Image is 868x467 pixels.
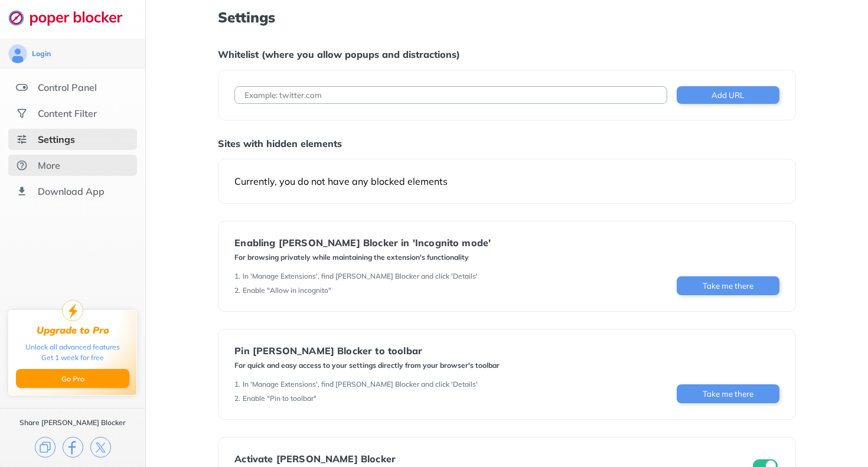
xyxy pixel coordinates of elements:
img: avatar.svg [8,44,27,63]
div: Download App [38,185,105,197]
input: Example: twitter.com [234,86,667,104]
div: In 'Manage Extensions', find [PERSON_NAME] Blocker and click 'Details' [243,380,478,389]
div: Login [32,49,51,58]
button: Take me there [677,276,779,295]
img: about.svg [16,159,28,171]
div: Share [PERSON_NAME] Blocker [19,418,126,427]
div: Whitelist (where you allow popups and distractions) [218,48,795,60]
div: Upgrade to Pro [37,325,109,336]
div: Enable "Pin to toolbar" [243,394,316,403]
h1: Settings [218,9,795,25]
img: upgrade-to-pro.svg [62,300,83,321]
div: 1 . [234,380,240,389]
div: Activate [PERSON_NAME] Blocker [234,453,396,464]
button: Add URL [677,86,779,104]
div: 1 . [234,272,240,281]
div: Get 1 week for free [41,352,104,363]
img: social.svg [16,107,28,119]
img: settings-selected.svg [16,133,28,145]
div: Enabling [PERSON_NAME] Blocker in 'Incognito mode' [234,237,491,248]
div: For quick and easy access to your settings directly from your browser's toolbar [234,361,500,370]
div: Control Panel [38,81,97,93]
img: logo-webpage.svg [8,9,135,26]
div: Unlock all advanced features [25,342,120,352]
div: Pin [PERSON_NAME] Blocker to toolbar [234,345,500,356]
button: Take me there [677,384,779,403]
div: Settings [38,133,75,145]
img: download-app.svg [16,185,28,197]
div: 2 . [234,286,240,295]
div: For browsing privately while maintaining the extension's functionality [234,253,491,262]
div: Currently, you do not have any blocked elements [234,175,779,187]
div: Enable "Allow in incognito" [243,286,331,295]
img: copy.svg [35,437,56,458]
div: More [38,159,60,171]
div: In 'Manage Extensions', find [PERSON_NAME] Blocker and click 'Details' [243,272,478,281]
div: Sites with hidden elements [218,138,795,149]
div: 2 . [234,394,240,403]
img: facebook.svg [63,437,83,458]
button: Go Pro [16,369,129,388]
img: features.svg [16,81,28,93]
div: Content Filter [38,107,97,119]
img: x.svg [90,437,111,458]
